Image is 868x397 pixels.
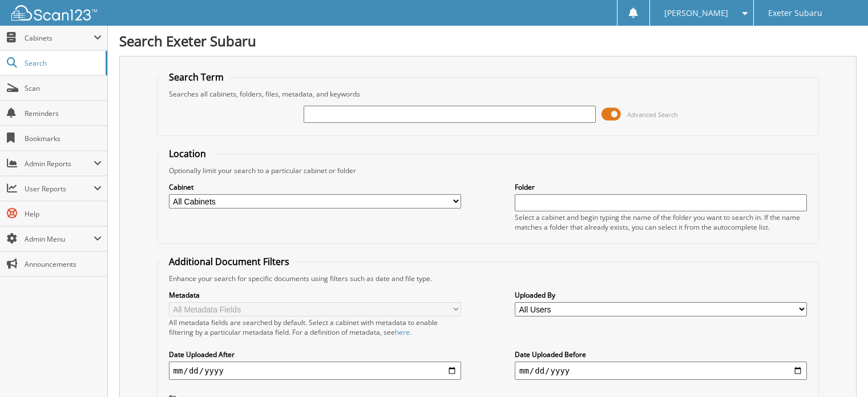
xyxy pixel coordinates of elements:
[11,5,97,21] img: scan123-logo-white.svg
[515,362,807,380] input: end
[25,83,102,93] span: Scan
[163,89,813,99] div: Searches all cabinets, folders, files, metadata, and keywords
[163,147,212,160] legend: Location
[515,212,807,232] div: Select a cabinet and begin typing the name of the folder you want to search in. If the name match...
[25,209,102,219] span: Help
[25,184,94,194] span: User Reports
[163,274,813,283] div: Enhance your search for specific documents using filters such as date and file type.
[119,31,857,50] h1: Search Exeter Subaru
[169,290,461,300] label: Metadata
[163,71,229,83] legend: Search Term
[25,58,100,68] span: Search
[25,134,102,143] span: Bookmarks
[25,259,102,269] span: Announcements
[664,10,728,17] span: [PERSON_NAME]
[25,109,102,118] span: Reminders
[163,166,813,175] div: Optionally limit your search to a particular cabinet or folder
[515,350,807,359] label: Date Uploaded Before
[515,182,807,192] label: Folder
[25,159,94,169] span: Admin Reports
[768,10,822,17] span: Exeter Subaru
[169,362,461,380] input: start
[811,342,868,397] iframe: Chat Widget
[169,182,461,192] label: Cabinet
[25,234,94,244] span: Admin Menu
[627,110,678,119] span: Advanced Search
[169,350,461,359] label: Date Uploaded After
[25,33,94,43] span: Cabinets
[515,290,807,300] label: Uploaded By
[163,255,295,268] legend: Additional Document Filters
[169,318,461,337] div: All metadata fields are searched by default. Select a cabinet with metadata to enable filtering b...
[395,327,410,337] a: here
